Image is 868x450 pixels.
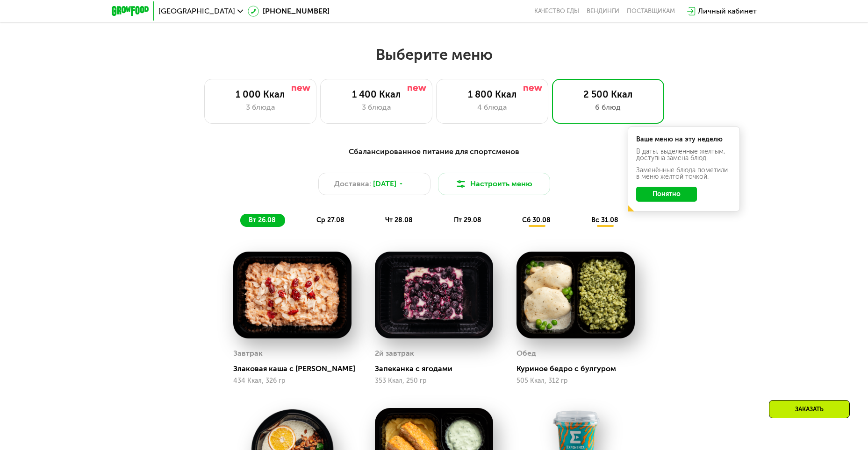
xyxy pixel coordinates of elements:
[522,216,551,224] span: сб 30.08
[249,216,276,224] span: вт 26.08
[158,146,711,158] div: Сбалансированное питание для спортсменов
[214,102,307,113] div: 3 блюда
[373,178,396,190] span: [DATE]
[438,173,550,195] button: Настроить меню
[30,45,838,64] h2: Выберите меню
[636,148,732,162] div: В даты, выделенные желтым, доступна замена блюд.
[330,89,423,100] div: 1 400 Ккал
[330,102,423,113] div: 3 блюда
[636,167,732,180] div: Заменённые блюда пометили в меню жёлтой точкой.
[636,136,732,143] div: Ваше меню на эту неделю
[158,7,235,15] span: [GEOGRAPHIC_DATA]
[375,346,414,360] div: 2й завтрак
[316,216,344,224] span: ср 27.08
[562,89,654,100] div: 2 500 Ккал
[516,377,635,385] div: 505 Ккал, 312 гр
[516,364,642,373] div: Куриное бедро с булгуром
[375,364,501,373] div: Запеканка с ягодами
[385,216,413,224] span: чт 28.08
[636,187,697,202] button: Понятно
[214,89,307,100] div: 1 000 Ккал
[591,216,618,224] span: вс 31.08
[233,346,263,360] div: Завтрак
[698,6,757,17] div: Личный кабинет
[769,400,850,418] div: Заказать
[233,364,359,373] div: Злаковая каша с [PERSON_NAME]
[334,178,371,190] span: Доставка:
[446,89,538,100] div: 1 800 Ккал
[454,216,481,224] span: пт 29.08
[516,346,536,360] div: Обед
[446,102,538,113] div: 4 блюда
[627,7,675,15] div: поставщикам
[233,377,352,385] div: 434 Ккал, 326 гр
[375,377,493,385] div: 353 Ккал, 250 гр
[562,102,654,113] div: 6 блюд
[587,7,619,15] a: Вендинги
[248,6,330,17] a: [PHONE_NUMBER]
[534,7,579,15] a: Качество еды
